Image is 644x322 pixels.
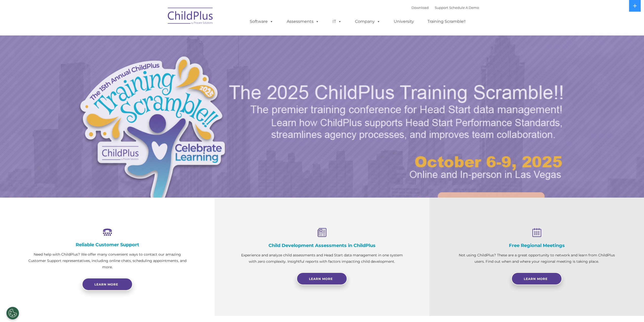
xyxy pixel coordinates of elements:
[25,251,189,270] p: Need help with ChildPlus? We offer many convenient ways to contact our amazing Customer Support r...
[240,252,404,265] p: Experience and analyze child assessments and Head Start data management in one system with zero c...
[282,16,324,27] a: Assessments
[438,192,545,221] a: Learn More
[309,277,333,281] span: Learn More
[411,6,479,10] font: |
[240,243,404,248] h4: Child Development Assessments in ChildPlus
[297,272,347,285] a: Learn More
[511,272,562,285] a: Learn More
[327,16,347,27] a: IT
[422,16,471,27] a: Training Scramble!!
[435,6,448,10] a: Support
[245,16,278,27] a: Software
[524,277,548,281] span: Learn More
[455,243,619,248] h4: Free Regional Meetings
[389,16,419,27] a: University
[6,307,19,319] button: Cookies Settings
[25,242,189,248] h4: Reliable Customer Support
[350,16,385,27] a: Company
[94,282,118,286] span: Learn more
[455,252,619,265] p: Not using ChildPlus? These are a great opportunity to network and learn from ChildPlus users. Fin...
[449,6,479,10] a: Schedule A Demo
[165,4,216,29] img: ChildPlus by Procare Solutions
[411,6,429,10] a: Download
[82,278,133,291] a: Learn more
